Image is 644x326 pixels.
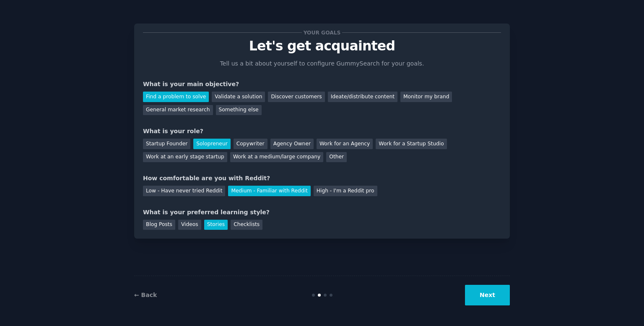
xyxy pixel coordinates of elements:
[178,220,201,230] div: Videos
[193,139,230,149] div: Solopreneur
[134,292,157,298] a: ← Back
[400,92,452,102] div: Monitor my brand
[143,105,213,116] div: General market research
[143,127,501,136] div: What is your role?
[328,92,397,102] div: Ideate/distribute content
[326,152,347,163] div: Other
[270,139,314,149] div: Agency Owner
[317,139,373,149] div: Work for an Agency
[376,139,447,149] div: Work for a Startup Studio
[143,92,209,102] div: Find a problem to solve
[143,186,225,196] div: Low - Have never tried Reddit
[204,220,228,230] div: Stories
[143,139,190,149] div: Startup Founder
[143,152,227,163] div: Work at an early stage startup
[302,28,342,37] span: Your goals
[143,208,501,217] div: What is your preferred learning style?
[216,59,428,68] p: Tell us a bit about yourself to configure GummySearch for your goals.
[228,186,310,196] div: Medium - Familiar with Reddit
[231,220,262,230] div: Checklists
[212,92,265,102] div: Validate a solution
[234,139,267,149] div: Copywriter
[230,152,323,163] div: Work at a medium/large company
[143,174,501,183] div: How comfortable are you with Reddit?
[216,105,262,116] div: Something else
[314,186,377,196] div: High - I'm a Reddit pro
[143,80,501,89] div: What is your main objective?
[143,220,175,230] div: Blog Posts
[143,39,501,53] p: Let's get acquainted
[268,92,325,102] div: Discover customers
[465,285,510,305] button: Next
